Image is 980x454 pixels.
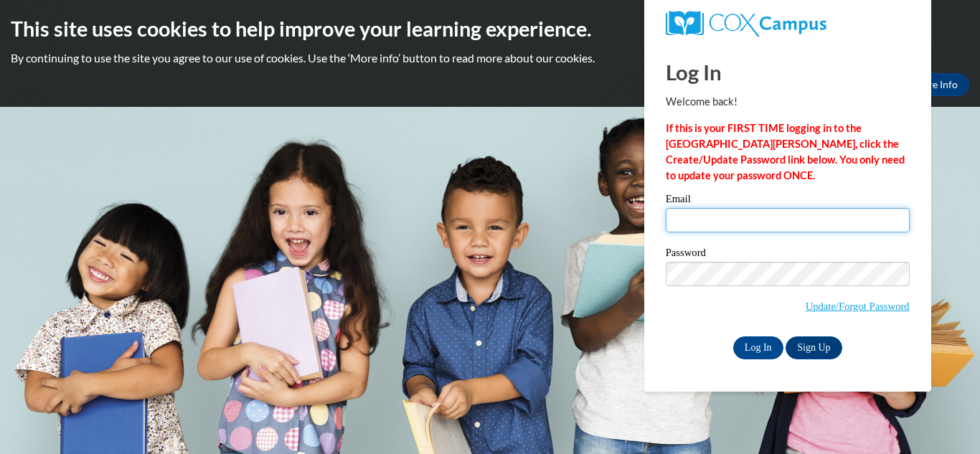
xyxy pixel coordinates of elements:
h1: Log In [666,57,910,87]
h2: This site uses cookies to help improve your learning experience. [11,14,969,43]
p: By continuing to use the site you agree to our use of cookies. Use the ‘More info’ button to read... [11,50,969,66]
a: More Info [902,73,969,96]
p: Welcome back! [666,94,910,110]
label: Password [666,247,910,262]
strong: If this is your FIRST TIME logging in to the [GEOGRAPHIC_DATA][PERSON_NAME], click the Create/Upd... [666,122,905,181]
a: COX Campus [666,11,910,37]
input: Log In [733,336,783,359]
img: COX Campus [666,11,826,37]
a: Update/Forgot Password [806,301,910,312]
label: Email [666,194,910,208]
a: Sign Up [786,336,842,359]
